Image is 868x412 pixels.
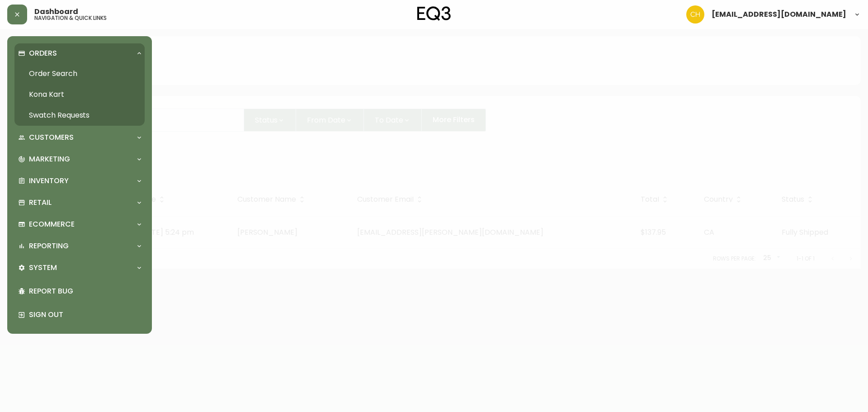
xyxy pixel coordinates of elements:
div: Ecommerce [14,214,145,234]
h5: navigation & quick links [34,15,107,21]
p: Ecommerce [29,219,75,229]
span: [EMAIL_ADDRESS][DOMAIN_NAME] [712,11,846,18]
p: Inventory [29,176,69,186]
p: Customers [29,133,74,142]
p: Reporting [29,241,69,251]
p: Report Bug [29,286,141,296]
div: System [14,258,145,278]
div: Report Bug [14,279,145,303]
div: Orders [14,43,145,63]
p: System [29,263,57,273]
p: Sign Out [29,310,141,320]
div: Marketing [14,149,145,169]
div: Inventory [14,171,145,191]
div: Sign Out [14,303,145,327]
p: Retail [29,198,52,208]
div: Reporting [14,236,145,256]
img: logo [417,6,451,21]
p: Orders [29,48,57,58]
a: Order Search [14,63,145,84]
img: 6288462cea190ebb98a2c2f3c744dd7e [686,5,704,24]
span: Dashboard [34,8,78,15]
a: Swatch Requests [14,105,145,126]
div: Retail [14,193,145,213]
div: Customers [14,128,145,147]
p: Marketing [29,154,70,164]
a: Kona Kart [14,84,145,105]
